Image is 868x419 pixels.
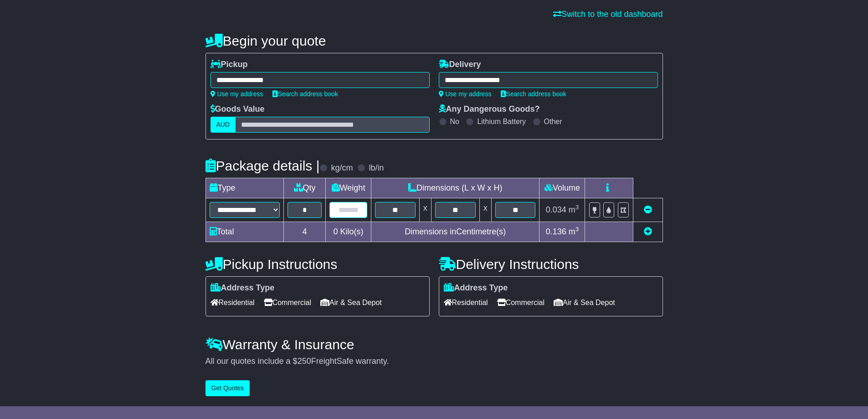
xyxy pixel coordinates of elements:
[419,198,431,222] td: x
[205,337,663,352] h4: Warranty & Insurance
[369,163,384,173] label: lb/in
[211,283,275,293] label: Address Type
[334,227,338,236] span: 0
[439,60,481,70] label: Delivery
[284,222,326,242] td: 4
[326,178,371,198] td: Weight
[444,295,488,310] span: Residential
[205,158,320,173] h4: Package details |
[211,90,263,98] a: Use my address
[479,198,491,222] td: x
[272,90,338,98] a: Search address book
[331,163,353,173] label: kg/cm
[554,295,615,310] span: Air & Sea Depot
[553,10,663,19] a: Switch to the old dashboard
[211,60,248,70] label: Pickup
[546,227,566,236] span: 0.136
[320,295,382,310] span: Air & Sea Depot
[477,117,526,126] label: Lithium Battery
[205,357,663,367] div: All our quotes include a $ FreightSafe warranty.
[444,283,508,293] label: Address Type
[211,295,255,310] span: Residential
[569,205,579,214] span: m
[575,226,579,233] sup: 3
[205,257,430,272] h4: Pickup Instructions
[544,117,562,126] label: Other
[569,227,579,236] span: m
[539,178,585,198] td: Volume
[211,117,236,133] label: AUD
[497,295,544,310] span: Commercial
[439,104,540,114] label: Any Dangerous Goods?
[205,222,284,242] td: Total
[644,227,652,236] a: Add new item
[326,222,371,242] td: Kilo(s)
[284,178,326,198] td: Qty
[575,204,579,211] sup: 3
[450,117,459,126] label: No
[205,33,663,48] h4: Begin your quote
[439,257,663,272] h4: Delivery Instructions
[546,205,566,214] span: 0.034
[298,357,311,366] span: 250
[205,380,250,396] button: Get Quotes
[439,90,492,98] a: Use my address
[211,104,265,114] label: Goods Value
[644,205,652,214] a: Remove this item
[501,90,566,98] a: Search address book
[264,295,311,310] span: Commercial
[371,222,539,242] td: Dimensions in Centimetre(s)
[371,178,539,198] td: Dimensions (L x W x H)
[205,178,284,198] td: Type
